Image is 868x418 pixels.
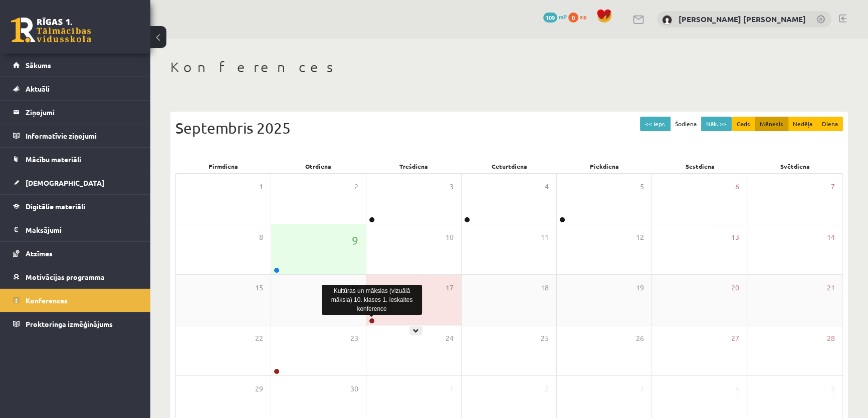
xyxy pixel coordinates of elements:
span: 3 [640,383,644,394]
a: Digitālie materiāli [13,195,138,218]
span: 25 [541,333,549,344]
span: 23 [350,333,358,344]
span: 30 [350,383,358,394]
span: [DEMOGRAPHIC_DATA] [26,178,104,187]
a: Mācību materiāli [13,148,138,171]
a: Atzīmes [13,242,138,265]
div: Pirmdiena [175,159,271,173]
legend: Maksājumi [26,218,138,241]
span: 10 [446,232,454,243]
span: Mācību materiāli [26,155,81,164]
a: [DEMOGRAPHIC_DATA] [13,171,138,194]
a: Aktuāli [13,77,138,100]
div: Svētdiena [748,159,843,173]
span: 18 [541,282,549,293]
span: 19 [636,282,644,293]
span: 22 [255,333,263,344]
span: 27 [731,333,739,344]
a: Ziņojumi [13,101,138,124]
span: 5 [831,383,835,394]
div: Otrdiena [271,159,366,173]
span: 3 [450,181,454,192]
span: 14 [827,232,835,243]
span: 7 [831,181,835,192]
h1: Konferences [170,59,848,76]
span: Motivācijas programma [26,272,105,281]
span: xp [580,13,586,21]
div: Septembris 2025 [175,117,843,139]
legend: Informatīvie ziņojumi [26,124,138,147]
a: Motivācijas programma [13,265,138,288]
button: Gads [732,117,755,131]
span: 8 [259,232,263,243]
span: 9 [352,232,358,249]
button: Diena [817,117,843,131]
span: 17 [446,282,454,293]
a: 109 mP [543,13,567,21]
span: Konferences [26,296,68,305]
button: Nāk. >> [701,117,732,131]
span: 4 [545,181,549,192]
span: 11 [541,232,549,243]
span: mP [559,13,567,21]
div: Kultūras un mākslas (vizuālā māksla) 10. klases 1. ieskaites konference [322,285,422,315]
a: Proktoringa izmēģinājums [13,312,138,335]
span: 5 [640,181,644,192]
a: 0 xp [568,13,591,21]
span: 20 [731,282,739,293]
span: Proktoringa izmēģinājums [26,319,113,328]
span: 26 [636,333,644,344]
a: Sākums [13,54,138,77]
div: Ceturtdiena [462,159,557,173]
span: 0 [568,13,578,23]
span: 4 [735,383,739,394]
button: << Iepr. [640,117,671,131]
legend: Ziņojumi [26,101,138,124]
span: 1 [450,383,454,394]
a: [PERSON_NAME] [PERSON_NAME] [679,14,806,24]
img: Frančesko Pio Bevilakva [662,15,672,25]
div: Piekdiena [557,159,652,173]
a: Informatīvie ziņojumi [13,124,138,147]
span: Atzīmes [26,249,53,258]
span: 28 [827,333,835,344]
span: 24 [446,333,454,344]
span: 2 [354,181,358,192]
span: 6 [735,181,739,192]
span: 29 [255,383,263,394]
a: Konferences [13,289,138,312]
span: Sākums [26,61,51,70]
span: 109 [543,13,557,23]
button: Nedēļa [788,117,817,131]
a: Maksājumi [13,218,138,241]
div: Trešdiena [366,159,462,173]
div: Sestdiena [652,159,747,173]
button: Šodiena [670,117,702,131]
span: Aktuāli [26,84,50,93]
span: 2 [545,383,549,394]
span: 21 [827,282,835,293]
span: 1 [259,181,263,192]
span: 13 [731,232,739,243]
a: Rīgas 1. Tālmācības vidusskola [11,18,91,43]
button: Mēnesis [755,117,788,131]
span: Digitālie materiāli [26,202,85,211]
span: 15 [255,282,263,293]
span: 12 [636,232,644,243]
